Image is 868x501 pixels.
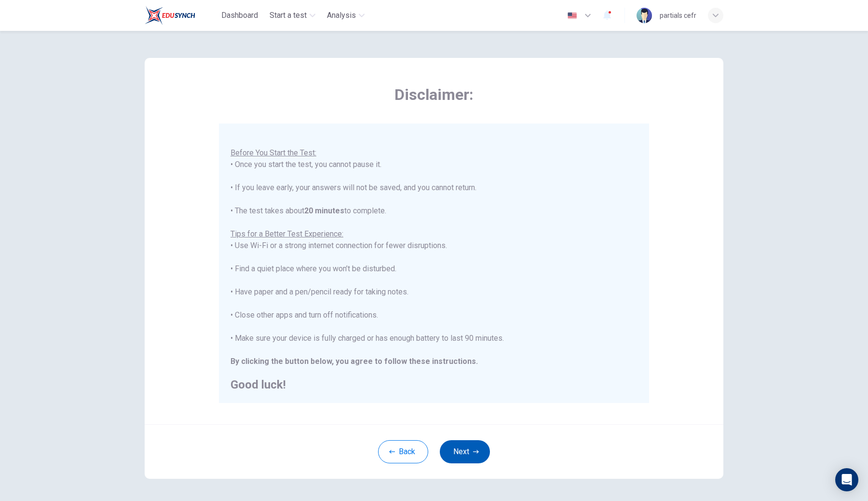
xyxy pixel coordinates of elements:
u: Tips for a Better Test Experience: [231,229,343,238]
img: EduSynch logo [145,6,195,25]
button: Dashboard [217,7,262,24]
span: Start a test [270,10,307,21]
img: en [566,12,578,19]
button: Analysis [323,7,368,24]
img: Profile picture [637,8,652,23]
b: 20 minutes [304,206,344,215]
button: Back [378,440,428,463]
span: Disclaimer: [219,85,649,104]
button: Start a test [266,7,319,24]
a: EduSynch logo [145,6,217,25]
h2: Good luck! [231,379,637,390]
span: Dashboard [221,10,258,21]
div: partials cefr [660,10,696,21]
button: Next [440,440,490,463]
div: Open Intercom Messenger [835,468,858,491]
b: By clicking the button below, you agree to follow these instructions. [231,357,478,366]
u: Before You Start the Test: [231,148,316,157]
span: Analysis [327,10,356,21]
div: You are about to start a . • Once you start the test, you cannot pause it. • If you leave early, ... [231,124,637,390]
